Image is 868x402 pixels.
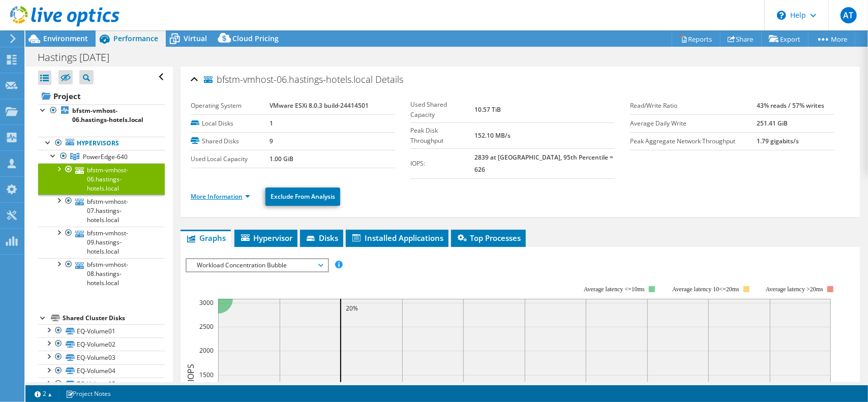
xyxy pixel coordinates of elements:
[270,101,369,110] b: VMware ESXi 8.0.3 build-24414501
[630,101,757,111] label: Read/Write Ratio
[270,154,293,163] b: 1.00 GiB
[757,137,799,145] b: 1.79 gigabits/s
[191,154,270,164] label: Used Local Capacity
[777,11,786,20] svg: \n
[672,31,721,47] a: Reports
[766,286,823,293] text: Average latency >20ms
[346,304,358,313] text: 20%
[83,152,128,161] span: PowerEdge-640
[199,322,214,331] text: 2500
[38,324,165,337] a: EQ-Volume01
[191,136,270,146] label: Shared Disks
[232,34,279,43] span: Cloud Pricing
[199,346,214,355] text: 2000
[265,188,340,206] a: Exclude From Analysis
[808,31,855,47] a: More
[191,118,270,129] label: Local Disks
[630,136,757,146] label: Peak Aggregate Network Throughput
[38,351,165,364] a: EQ-Volume03
[38,337,165,351] a: EQ-Volume02
[38,258,165,290] a: bfstm-vmhost-08.hastings-hotels.local
[720,31,762,47] a: Share
[38,195,165,226] a: bfstm-vmhost-07.hastings-hotels.local
[199,370,214,379] text: 1500
[27,387,59,400] a: 2
[191,192,250,201] a: More Information
[58,387,118,400] a: Project Notes
[456,233,521,243] span: Top Processes
[191,101,270,111] label: Operating System
[38,150,165,163] a: PowerEdge-640
[72,106,143,124] b: bfstm-vmhost-06.hastings-hotels.local
[410,100,474,120] label: Used Shared Capacity
[757,101,824,110] b: 43% reads / 57% writes
[43,34,88,43] span: Environment
[184,34,207,43] span: Virtual
[186,233,226,243] span: Graphs
[38,227,165,258] a: bfstm-vmhost-09.hastings-hotels.local
[199,298,214,307] text: 3000
[33,52,125,63] h1: Hastings [DATE]
[113,34,158,43] span: Performance
[63,312,165,324] div: Shared Cluster Disks
[474,131,511,140] b: 152.10 MB/s
[38,364,165,378] a: EQ-Volume04
[584,286,645,293] tspan: Average latency <=10ms
[474,153,613,174] b: 2839 at [GEOGRAPHIC_DATA], 95th Percentile = 626
[375,73,403,85] span: Details
[38,104,165,127] a: bfstm-vmhost-06.hastings-hotels.local
[841,7,857,23] span: AT
[474,105,501,114] b: 10.57 TiB
[240,233,292,243] span: Hypervisor
[38,137,165,150] a: Hypervisors
[410,126,474,146] label: Peak Disk Throughput
[757,119,788,128] b: 251.41 GiB
[305,233,338,243] span: Disks
[630,118,757,129] label: Average Daily Write
[351,233,443,243] span: Installed Applications
[192,259,322,271] span: Workload Concentration Bubble
[270,119,273,128] b: 1
[185,364,196,382] text: IOPS
[38,378,165,391] a: EQ-Volume05
[38,88,165,104] a: Project
[270,137,273,145] b: 9
[672,286,739,293] tspan: Average latency 10<=20ms
[410,159,474,169] label: IOPS:
[38,163,165,195] a: bfstm-vmhost-06.hastings-hotels.local
[761,31,809,47] a: Export
[204,75,373,85] span: bfstm-vmhost-06.hastings-hotels.local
